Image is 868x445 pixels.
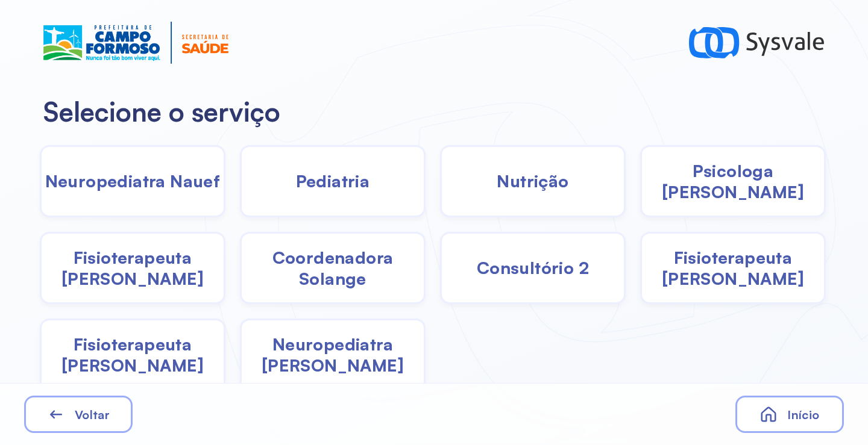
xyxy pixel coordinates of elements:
[45,170,221,191] span: Neuropediatra Nauef
[43,22,228,64] img: Logotipo do estabelecimento
[296,170,370,191] span: Pediatria
[787,407,819,422] span: Início
[242,334,424,376] span: Neuropediatra [PERSON_NAME]
[43,95,825,128] h2: Selecione o serviço
[477,257,589,278] span: Consultório 2
[642,247,824,289] span: Fisioterapeuta [PERSON_NAME]
[642,160,824,202] span: Psicologa [PERSON_NAME]
[242,247,424,289] span: Coordenadora Solange
[42,334,224,376] span: Fisioterapeuta [PERSON_NAME]
[689,22,825,64] img: logo-sysvale.svg
[497,170,568,191] span: Nutrição
[75,407,110,422] span: Voltar
[42,247,224,289] span: Fisioterapeuta [PERSON_NAME]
